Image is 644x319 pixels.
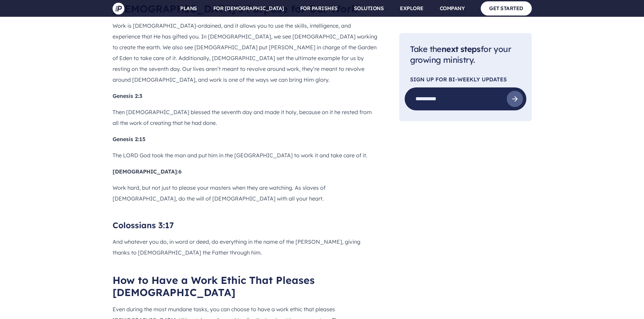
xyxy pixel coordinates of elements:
[113,20,378,85] p: Work is [DEMOGRAPHIC_DATA]-ordained, and it allows you to use the skills, intelligence, and exper...
[113,168,182,175] b: [DEMOGRAPHIC_DATA]:6
[113,150,378,161] p: The LORD God took the man and put him in the [GEOGRAPHIC_DATA] to work it and take care of it.
[442,44,481,54] span: next steps
[113,136,145,142] b: Genesis 2:15
[113,107,378,128] p: Then [DEMOGRAPHIC_DATA] blessed the seventh day and made it holy, because on it he rested from al...
[113,220,174,230] b: Colossians 3:17
[410,77,521,82] p: Sign Up For Bi-Weekly Updates
[481,1,532,15] a: GET STARTED
[410,44,511,65] span: Take the for your growing ministry.
[113,274,378,298] h2: How to Have a Work Ethic That Pleases [DEMOGRAPHIC_DATA]
[113,92,142,99] b: Genesis 2:3
[113,182,378,204] p: Work hard, but not just to please your masters when they are watching. As slaves of [DEMOGRAPHIC_...
[113,236,378,258] p: And whatever you do, in word or deed, do everything in the name of the [PERSON_NAME], giving than...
